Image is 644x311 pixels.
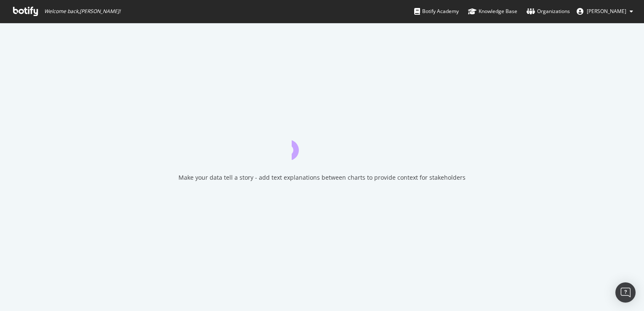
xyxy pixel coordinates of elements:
button: [PERSON_NAME] [570,5,640,18]
span: Claudia Santa [587,8,626,15]
span: Welcome back, [PERSON_NAME] ! [44,8,120,15]
div: Organizations [527,7,570,16]
div: Botify Academy [414,7,459,16]
div: Knowledge Base [468,7,517,16]
div: Open Intercom Messenger [615,282,636,303]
